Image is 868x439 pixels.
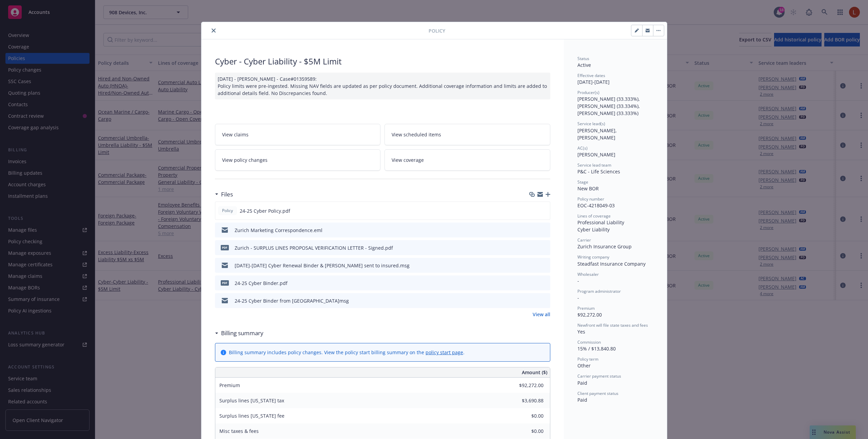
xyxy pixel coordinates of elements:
span: $92,272.00 [577,311,602,318]
input: 0.00 [504,426,548,436]
div: Billing summary [215,329,263,338]
span: View scheduled items [392,131,441,138]
div: [DATE] - [DATE] [577,73,653,85]
button: close [210,26,218,35]
span: EOC-4218049-03 [577,202,615,209]
a: View policy changes [215,149,381,171]
span: AC(s) [577,145,588,151]
div: Zurich - SURPLUS LINES PROPOSAL VERIFICATION LETTER - Signed.pdf [235,244,393,251]
span: [PERSON_NAME] (33.333%), [PERSON_NAME] (33.334%), [PERSON_NAME] (33.333%) [577,96,641,116]
span: Commission [577,339,601,345]
span: 15% / $13,840.80 [577,345,616,352]
button: preview file [541,227,548,234]
span: Yes [577,328,585,335]
span: Policy number [577,196,604,202]
span: Policy [221,208,234,214]
span: pdf [221,245,229,250]
span: Program administrator [577,288,621,294]
button: preview file [541,280,548,287]
span: Stage [577,179,588,185]
button: preview file [541,207,547,214]
h3: Billing summary [221,329,263,338]
span: Paid [577,380,587,386]
span: Writing company [577,254,609,260]
span: pdf [221,280,229,285]
input: 0.00 [504,396,548,406]
span: Status [577,56,589,61]
button: download file [531,262,536,269]
span: Client payment status [577,390,618,396]
div: 24-25 Cyber Binder.pdf [235,280,288,287]
span: View claims [222,131,249,138]
input: 0.00 [504,411,548,421]
span: Service lead team [577,162,611,168]
div: Billing summary includes policy changes. View the policy start billing summary on the . [229,349,465,356]
span: - [577,294,579,301]
button: download file [531,297,536,304]
button: download file [531,227,536,234]
span: Service lead(s) [577,121,605,127]
button: download file [531,280,536,287]
span: View policy changes [222,156,268,164]
span: Policy term [577,356,598,362]
span: Wholesaler [577,271,599,277]
div: Professional Liability [577,219,653,226]
div: Zurich Marketing Correspondence.eml [235,227,322,234]
button: preview file [541,262,548,269]
div: 24-25 Cyber Binder from [GEOGRAPHIC_DATA]msg [235,297,349,304]
span: Zurich Insurance Group [577,243,632,250]
div: Cyber - Cyber Liability - $5M Limit [215,56,550,67]
span: 24-25 Cyber Policy.pdf [240,207,290,214]
button: preview file [541,244,548,251]
span: Misc taxes & fees [219,428,259,434]
button: download file [531,244,536,251]
div: Cyber Liability [577,226,653,233]
span: Carrier payment status [577,373,621,379]
span: Policy [429,27,445,34]
div: [DATE] - [PERSON_NAME] - Case#01359589: Policy limits were pre-ingested. Missing NAV fields are u... [215,73,550,99]
span: Paid [577,397,587,403]
span: Steadfast Insurance Company [577,261,646,267]
a: View claims [215,124,381,145]
span: - [577,278,579,284]
span: View coverage [392,156,424,164]
span: Surplus lines [US_STATE] fee [219,413,284,419]
button: preview file [541,297,548,304]
span: Active [577,62,591,68]
span: Other [577,362,591,369]
button: download file [530,207,536,214]
span: Effective dates [577,73,605,78]
span: Amount ($) [522,369,547,376]
a: View scheduled items [384,124,550,145]
input: 0.00 [504,380,548,390]
span: Newfront will file state taxes and fees [577,322,648,328]
span: P&C - Life Sciences [577,168,620,175]
span: Lines of coverage [577,213,611,219]
span: Premium [219,382,240,388]
h3: Files [221,190,233,199]
a: policy start page [426,349,463,356]
span: [PERSON_NAME], [PERSON_NAME] [577,127,618,141]
span: New BOR [577,185,599,192]
span: Producer(s) [577,90,599,95]
span: Premium [577,305,595,311]
a: View all [533,311,550,318]
div: Files [215,190,233,199]
span: Surplus lines [US_STATE] tax [219,397,284,404]
a: View coverage [384,149,550,171]
span: [PERSON_NAME] [577,151,615,158]
div: [DATE]-[DATE] Cyber Renewal Binder & [PERSON_NAME] sent to insured.msg [235,262,410,269]
span: Carrier [577,237,591,243]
